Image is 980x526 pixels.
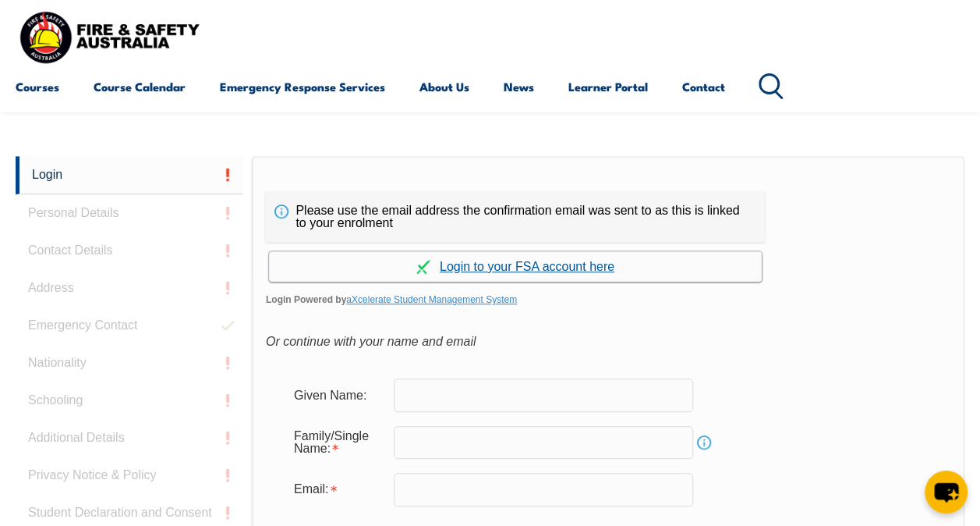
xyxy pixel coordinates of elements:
div: Email is required. [281,474,394,504]
a: Emergency Response Services [220,68,385,105]
button: chat-button [925,471,968,514]
img: Log in withaxcelerate [416,260,430,274]
a: Login [16,156,243,194]
a: Courses [16,68,59,105]
a: Course Calendar [94,68,186,105]
div: Family/Single Name is required. [281,421,394,464]
span: Login Powered by [266,288,950,311]
a: Learner Portal [568,68,648,105]
a: Info [693,432,715,453]
a: aXcelerate Student Management System [346,294,517,305]
div: Please use the email address the confirmation email was sent to as this is linked to your enrolment [266,192,765,242]
a: About Us [419,68,469,105]
div: Or continue with your name and email [266,330,950,354]
a: News [504,68,534,105]
a: Contact [682,68,725,105]
div: Given Name: [281,380,394,410]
